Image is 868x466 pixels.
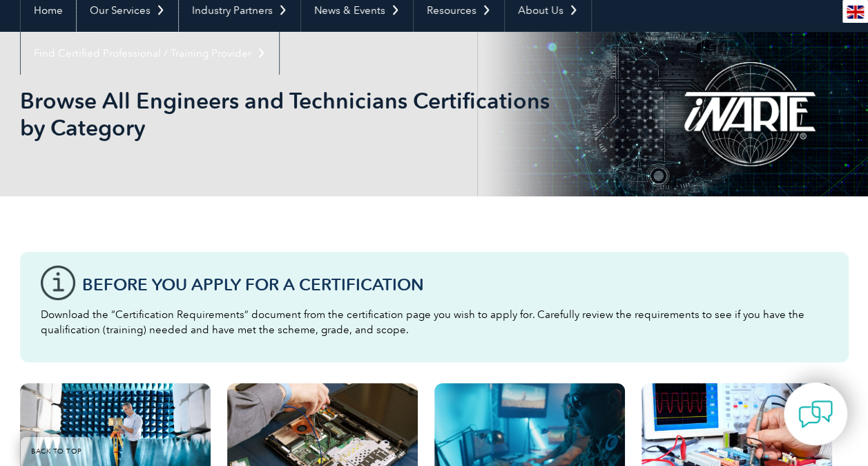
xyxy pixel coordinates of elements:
h1: Browse All Engineers and Technicians Certifications by Category [20,87,550,141]
a: BACK TO TOP [21,437,93,466]
a: Find Certified Professional / Training Provider [21,32,279,75]
p: Download the “Certification Requirements” document from the certification page you wish to apply ... [41,307,828,337]
img: contact-chat.png [798,397,833,431]
img: en [847,6,864,19]
h3: Before You Apply For a Certification [82,276,828,293]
